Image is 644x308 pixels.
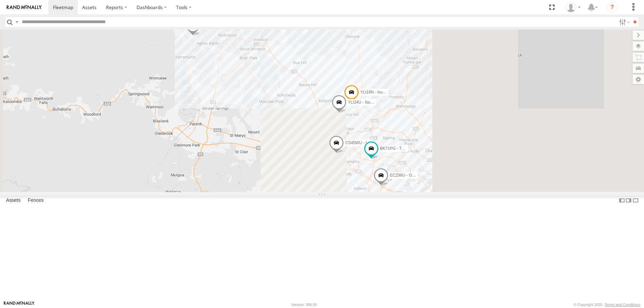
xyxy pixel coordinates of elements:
a: Visit our Website [4,301,35,308]
label: Hide Summary Table [632,196,639,205]
label: Assets [3,196,24,205]
div: © Copyright 2025 - [574,303,640,307]
label: Fences [24,196,47,205]
span: CS45WU - LDV [345,140,373,145]
div: Tom Tozer [563,2,583,12]
span: ECZ96U - Great Wall [390,173,428,178]
label: Dock Summary Table to the Left [619,196,625,205]
span: YLI19N - Isuzu DMAX [360,90,399,95]
div: Version: 306.00 [291,303,317,307]
span: YLI24U - Isuzu D-MAX [348,100,388,104]
label: Map Settings [633,75,644,84]
span: BK71PG - Toyota Hiace [380,146,423,151]
label: Dock Summary Table to the Right [625,196,632,205]
a: Terms and Conditions [605,303,640,307]
label: Search Filter Options [616,17,631,27]
i: ? [607,2,618,13]
img: rand-logo.svg [7,5,42,10]
label: Search Query [14,17,19,27]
